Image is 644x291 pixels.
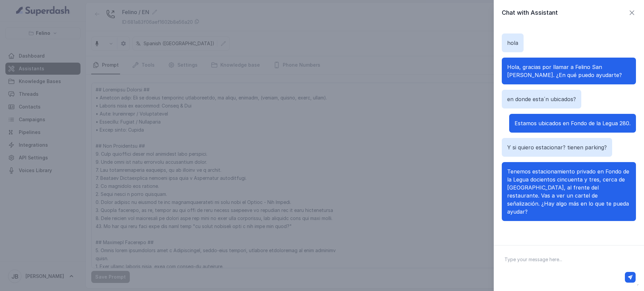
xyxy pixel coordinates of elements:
[507,95,576,103] p: en donde esta´n ubicados?
[515,120,631,127] span: Estamos ubicados en Fondo de la Legua 280.
[507,39,518,47] p: hola
[502,8,558,17] h2: Chat with Assistant
[507,143,607,151] p: Y si quiero estacionar? tienen parking?
[507,64,622,78] span: Hola, gracias por llamar a Felino San [PERSON_NAME]. ¿En qué puedo ayudarte?
[507,168,629,215] span: Tenemos estacionamiento privado en Fondo de la Legua docientos cincuenta y tres, cerca de [GEOGRA...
